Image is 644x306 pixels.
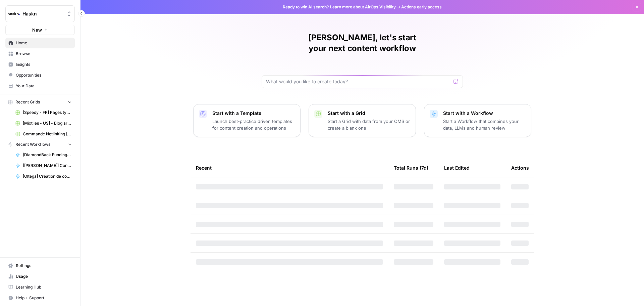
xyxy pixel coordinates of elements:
[5,5,75,22] button: Workspace: Haskn
[16,83,72,89] span: Your Data
[196,159,383,177] div: Recent
[5,48,75,59] a: Browse
[330,4,352,9] a: Learn more
[193,104,301,137] button: Start with a TemplateLaunch best-practice driven templates for content creation and operations
[8,8,20,20] img: Haskn Logo
[5,59,75,70] a: Insights
[5,81,75,91] a: Your Data
[12,160,75,171] a: [[PERSON_NAME]] Content Brief
[511,159,529,177] div: Actions
[283,4,396,10] span: Ready to win AI search? about AirOps Visibility
[444,159,470,177] div: Last Edited
[5,25,75,35] button: New
[16,61,72,68] span: Insights
[5,260,75,271] a: Settings
[16,273,72,279] span: Usage
[23,163,72,169] span: [[PERSON_NAME]] Content Brief
[266,78,450,85] input: What would you like to create today?
[12,129,75,139] a: Commande Netlinking [PERSON_NAME]
[5,293,75,303] button: Help + Support
[443,118,526,131] p: Start a Workflow that combines your data, LLMs and human review
[12,149,75,160] a: [DiamondBack Funding] Page to create
[23,152,72,158] span: [DiamondBack Funding] Page to create
[5,282,75,293] a: Learning Hub
[16,51,72,57] span: Browse
[12,107,75,118] a: [Speedy - FR] Pages type de pneu & prestation - 800 mots Grid
[5,139,75,149] button: Recent Workflows
[23,110,72,116] span: [Speedy - FR] Pages type de pneu & prestation - 800 mots Grid
[328,110,410,117] p: Start with a Grid
[262,32,463,54] h1: [PERSON_NAME], let's start your next content workflow
[424,104,531,137] button: Start with a WorkflowStart a Workflow that combines your data, LLMs and human review
[5,97,75,107] button: Recent Grids
[5,70,75,81] a: Opportunities
[23,173,72,179] span: [Oltega] Création de contenus
[23,131,72,137] span: Commande Netlinking [PERSON_NAME]
[443,110,526,117] p: Start with a Workflow
[16,40,72,46] span: Home
[32,27,42,33] span: New
[401,4,442,10] span: Actions early access
[309,104,416,137] button: Start with a GridStart a Grid with data from your CMS or create a blank one
[328,118,410,131] p: Start a Grid with data from your CMS or create a blank one
[5,38,75,48] a: Home
[12,171,75,182] a: [Oltega] Création de contenus
[16,295,72,301] span: Help + Support
[16,263,72,269] span: Settings
[394,159,428,177] div: Total Runs (7d)
[15,99,40,105] span: Recent Grids
[12,118,75,129] a: [Mixtiles - US] - Blog articles + AI images
[15,141,50,147] span: Recent Workflows
[5,271,75,282] a: Usage
[23,120,72,126] span: [Mixtiles - US] - Blog articles + AI images
[212,110,295,117] p: Start with a Template
[22,10,63,17] span: Haskn
[212,118,295,131] p: Launch best-practice driven templates for content creation and operations
[16,284,72,290] span: Learning Hub
[16,72,72,78] span: Opportunities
